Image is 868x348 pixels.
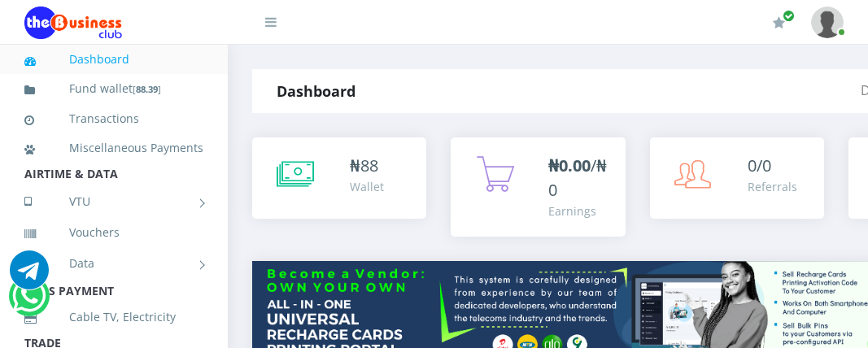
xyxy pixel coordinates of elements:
[451,137,625,237] a: ₦0.00/₦0 Earnings
[748,154,771,176] span: 0/0
[773,16,785,29] i: Renew/Upgrade Subscription
[24,70,203,108] a: Fund wallet[88.39]
[24,41,203,78] a: Dashboard
[24,100,203,137] a: Transactions
[350,154,384,178] div: ₦
[650,137,824,219] a: 0/0 Referrals
[783,10,795,22] span: Renew/Upgrade Subscription
[24,181,203,222] a: VTU
[548,154,607,201] span: /₦0
[748,178,797,195] div: Referrals
[12,289,46,315] a: Chat for support
[350,178,384,195] div: Wallet
[360,154,378,176] span: 88
[136,83,158,95] b: 88.39
[24,298,203,336] a: Cable TV, Electricity
[548,202,608,220] div: Earnings
[24,7,122,39] img: Logo
[252,137,426,219] a: ₦88 Wallet
[24,243,203,284] a: Data
[548,154,591,176] b: ₦0.00
[277,81,355,101] strong: Dashboard
[24,129,203,167] a: Miscellaneous Payments
[24,214,203,251] a: Vouchers
[811,7,844,38] img: User
[133,83,161,95] small: [ ]
[10,263,49,289] a: Chat for support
